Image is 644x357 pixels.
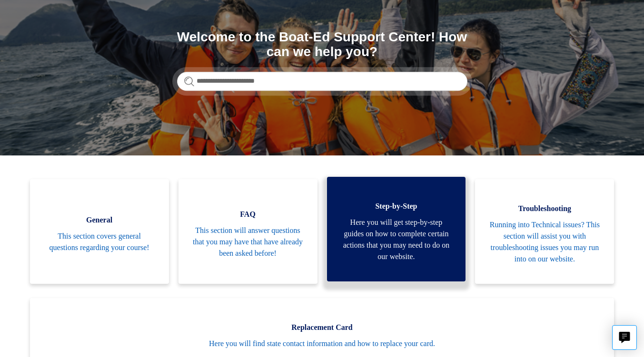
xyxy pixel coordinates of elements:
[327,177,466,281] a: Step-by-Step Here you will get step-by-step guides on how to complete certain actions that you ma...
[475,179,614,284] a: Troubleshooting Running into Technical issues? This section will assist you with troubleshooting ...
[30,179,169,284] a: General This section covers general questions regarding your course!
[44,338,600,349] span: Here you will find state contact information and how to replace your card.
[177,72,467,91] input: Search
[612,325,637,350] button: Live chat
[193,225,303,259] span: This section will answer questions that you may have that have already been asked before!
[177,30,467,59] h1: Welcome to the Boat-Ed Support Center! How can we help you?
[341,217,452,262] span: Here you will get step-by-step guides on how to complete certain actions that you may need to do ...
[489,219,600,265] span: Running into Technical issues? This section will assist you with troubleshooting issues you may r...
[44,231,155,253] span: This section covers general questions regarding your course!
[44,322,600,333] span: Replacement Card
[178,179,317,284] a: FAQ This section will answer questions that you may have that have already been asked before!
[193,209,303,220] span: FAQ
[44,214,155,226] span: General
[489,203,600,214] span: Troubleshooting
[341,201,452,212] span: Step-by-Step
